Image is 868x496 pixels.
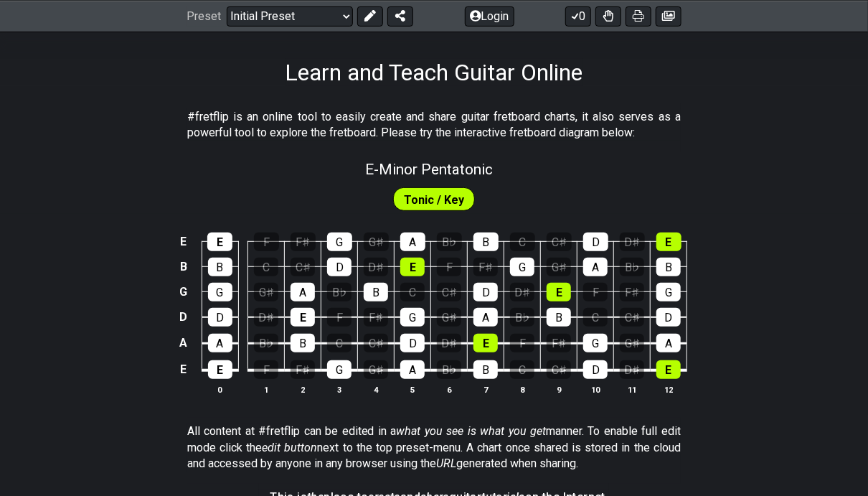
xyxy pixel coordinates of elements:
th: 11 [614,382,651,397]
div: D [208,308,232,327]
button: 0 [565,6,591,26]
select: Preset [227,6,353,26]
div: B♭ [510,308,534,327]
div: A [291,283,315,301]
div: B [473,233,499,251]
div: B♭ [254,334,278,352]
div: D [473,283,498,301]
button: Create image [656,6,681,26]
div: D♯ [510,283,534,301]
th: 6 [431,382,468,397]
div: G [208,283,232,301]
div: C [327,334,352,352]
th: 4 [358,382,395,397]
td: E [175,229,192,254]
th: 0 [202,382,238,397]
div: D [583,360,608,379]
div: B [547,308,571,327]
div: C [510,233,535,251]
div: F♯ [547,334,571,352]
button: Print [626,6,651,26]
div: D♯ [620,233,645,251]
p: All content at #fretflip can be edited in a manner. To enable full edit mode click the next to th... [187,424,681,472]
th: 5 [395,382,431,397]
th: 7 [468,382,504,397]
div: F♯ [291,233,316,251]
div: B [208,258,232,276]
div: G [327,360,352,379]
span: First enable full edit mode to edit [404,189,464,210]
td: B [175,254,192,279]
div: D♯ [364,258,388,276]
span: E - Minor Pentatonic [366,161,494,178]
div: G♯ [620,334,644,352]
div: B [291,334,315,352]
div: C♯ [364,334,388,352]
div: B♭ [620,258,644,276]
div: C♯ [547,233,572,251]
p: #fretflip is an online tool to easily create and share guitar fretboard charts, it also serves as... [187,109,681,141]
div: F [254,360,278,379]
div: G [327,233,352,251]
div: F♯ [620,283,644,301]
div: G [400,308,425,327]
button: Share Preset [387,6,413,26]
div: E [656,233,681,251]
div: D [583,233,608,251]
div: F [254,233,279,251]
div: A [400,360,425,379]
td: G [175,279,192,304]
div: E [547,283,571,301]
button: Edit Preset [357,6,383,26]
div: C [583,308,608,327]
div: F♯ [473,258,498,276]
div: B♭ [437,233,462,251]
div: A [208,334,232,352]
div: B [364,283,388,301]
div: F [327,308,352,327]
div: G♯ [547,258,571,276]
td: D [175,304,192,330]
th: 8 [504,382,541,397]
div: E [473,334,498,352]
div: A [583,258,608,276]
div: G♯ [364,360,388,379]
div: C [400,283,425,301]
div: D♯ [620,360,644,379]
button: Toggle Dexterity for all fretkits [595,6,621,26]
div: D♯ [254,308,278,327]
div: C♯ [437,283,461,301]
th: 12 [651,382,687,397]
div: F [583,283,608,301]
div: B [656,258,681,276]
div: G [656,283,681,301]
div: E [400,258,425,276]
td: E [175,356,192,383]
div: E [208,360,232,379]
div: G [510,258,534,276]
div: D [400,334,425,352]
div: C♯ [547,360,571,379]
div: F♯ [291,360,315,379]
div: B [473,360,498,379]
div: C♯ [291,258,315,276]
div: C [254,258,278,276]
div: F [437,258,461,276]
div: F♯ [364,308,388,327]
div: G♯ [437,308,461,327]
th: 9 [541,382,577,397]
div: D [327,258,352,276]
div: A [400,233,425,251]
span: Preset [187,9,221,23]
div: B♭ [327,283,352,301]
td: A [175,329,192,356]
div: E [207,233,232,251]
div: F [510,334,534,352]
h1: Learn and Teach Guitar Online [286,59,583,86]
div: B♭ [437,360,461,379]
div: C [510,360,534,379]
div: C♯ [620,308,644,327]
em: what you see is what you get [397,424,547,438]
div: G♯ [254,283,278,301]
em: edit button [262,441,317,454]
